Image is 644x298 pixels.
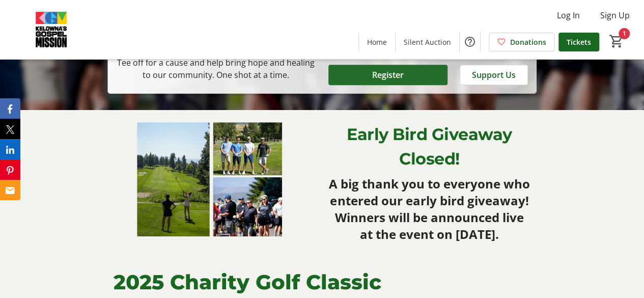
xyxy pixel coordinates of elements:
[567,37,591,47] span: Tickets
[404,37,451,47] span: Silent Auction
[328,122,531,171] p: Early Bird Giveaway Closed!
[557,9,580,21] span: Log In
[592,7,638,23] button: Sign Up
[510,37,546,47] span: Donations
[489,33,554,51] a: Donations
[367,37,387,47] span: Home
[558,33,599,51] a: Tickets
[460,32,480,52] button: Help
[600,9,630,21] span: Sign Up
[328,65,448,85] button: Register
[396,33,459,51] a: Silent Auction
[114,122,316,236] img: undefined
[329,175,530,242] strong: A big thank you to everyone who entered our early bird giveaway! Winners will be announced live a...
[472,69,516,81] span: Support Us
[460,65,528,85] button: Support Us
[116,57,316,81] p: Tee off for a cause and help bring hope and healing to our community. One shot at a time.
[114,269,381,294] strong: 2025 Charity Golf Classic
[6,4,97,55] img: Kelowna's Gospel Mission's Logo
[549,7,588,23] button: Log In
[372,69,404,81] span: Register
[359,33,395,51] a: Home
[607,32,626,50] button: Cart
